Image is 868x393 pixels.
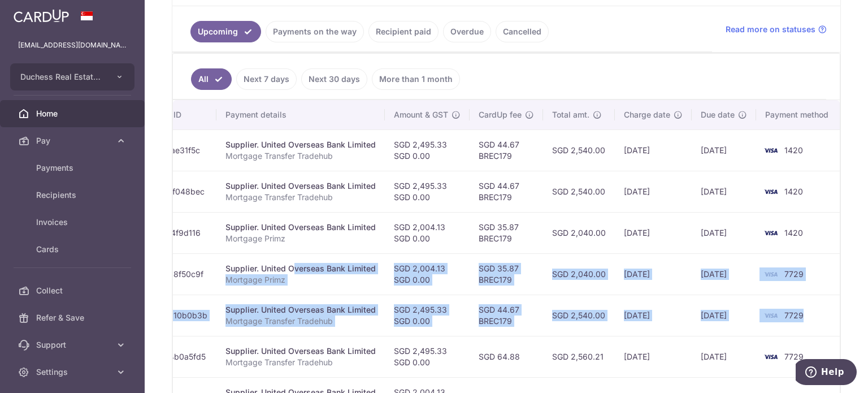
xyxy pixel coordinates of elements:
[36,162,111,174] span: Payments
[692,253,756,295] td: [DATE]
[129,212,216,253] td: txn_c2bf4f9d116
[216,100,385,129] th: Payment details
[385,336,470,377] td: SGD 2,495.33 SGD 0.00
[20,71,104,83] span: Duchess Real Estate Investment Pte Ltd
[225,192,376,203] p: Mortgage Transfer Tradehub
[796,359,857,387] iframe: Opens a widget where you can find more information
[784,187,803,196] span: 1420
[615,336,692,377] td: [DATE]
[225,346,376,357] div: Supplier. United Overseas Bank Limited
[784,269,804,279] span: 7729
[543,129,615,171] td: SGD 2,540.00
[129,100,216,129] th: Payment ID
[470,295,543,336] td: SGD 44.67 BREC179
[726,24,827,35] a: Read more on statuses
[191,68,232,90] a: All
[496,21,549,42] a: Cancelled
[470,253,543,295] td: SGD 35.87 BREC179
[470,171,543,212] td: SGD 44.67 BREC179
[692,295,756,336] td: [DATE]
[385,295,470,336] td: SGD 2,495.33 SGD 0.00
[543,253,615,295] td: SGD 2,040.00
[129,171,216,212] td: txn_e2aef048bec
[756,100,842,129] th: Payment method
[385,212,470,253] td: SGD 2,004.13 SGD 0.00
[225,139,376,150] div: Supplier. United Overseas Bank Limited
[225,274,376,286] p: Mortgage Primz
[759,309,782,322] img: Bank Card
[225,180,376,192] div: Supplier. United Overseas Bank Limited
[225,263,376,274] div: Supplier. United Overseas Bank Limited
[385,253,470,295] td: SGD 2,004.13 SGD 0.00
[36,339,111,351] span: Support
[36,108,111,119] span: Home
[692,129,756,171] td: [DATE]
[225,233,376,244] p: Mortgage Primz
[225,316,376,327] p: Mortgage Transfer Tradehub
[225,357,376,368] p: Mortgage Transfer Tradehub
[301,68,367,90] a: Next 30 days
[36,135,111,146] span: Pay
[615,295,692,336] td: [DATE]
[543,171,615,212] td: SGD 2,540.00
[615,171,692,212] td: [DATE]
[225,222,376,233] div: Supplier. United Overseas Bank Limited
[36,217,111,228] span: Invoices
[759,267,782,281] img: Bank Card
[701,109,735,120] span: Due date
[36,189,111,201] span: Recipients
[759,350,782,364] img: Bank Card
[615,129,692,171] td: [DATE]
[759,185,782,198] img: Bank Card
[692,336,756,377] td: [DATE]
[225,150,376,162] p: Mortgage Transfer Tradehub
[236,68,297,90] a: Next 7 days
[10,63,134,90] button: Duchess Real Estate Investment Pte Ltd
[266,21,364,42] a: Payments on the way
[36,366,111,378] span: Settings
[759,144,782,157] img: Bank Card
[36,244,111,255] span: Cards
[692,171,756,212] td: [DATE]
[543,212,615,253] td: SGD 2,040.00
[36,312,111,323] span: Refer & Save
[784,145,803,155] span: 1420
[14,9,69,23] img: CardUp
[443,21,491,42] a: Overdue
[129,129,216,171] td: txn_0515ae31f5c
[784,352,804,361] span: 7729
[225,304,376,316] div: Supplier. United Overseas Bank Limited
[372,68,460,90] a: More than 1 month
[784,310,804,320] span: 7729
[615,212,692,253] td: [DATE]
[470,212,543,253] td: SGD 35.87 BREC179
[784,228,803,237] span: 1420
[726,24,815,35] span: Read more on statuses
[385,171,470,212] td: SGD 2,495.33 SGD 0.00
[543,336,615,377] td: SGD 2,560.21
[385,129,470,171] td: SGD 2,495.33 SGD 0.00
[470,129,543,171] td: SGD 44.67 BREC179
[470,336,543,377] td: SGD 64.88
[615,253,692,295] td: [DATE]
[394,109,448,120] span: Amount & GST
[543,295,615,336] td: SGD 2,540.00
[692,212,756,253] td: [DATE]
[552,109,589,120] span: Total amt.
[129,295,216,336] td: txn_ddcb10b0b3b
[190,21,261,42] a: Upcoming
[36,285,111,296] span: Collect
[129,253,216,295] td: txn_22528f50c9f
[479,109,522,120] span: CardUp fee
[129,336,216,377] td: txn_bd34b0a5fd5
[18,40,127,51] p: [EMAIL_ADDRESS][DOMAIN_NAME]
[624,109,670,120] span: Charge date
[759,226,782,240] img: Bank Card
[368,21,439,42] a: Recipient paid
